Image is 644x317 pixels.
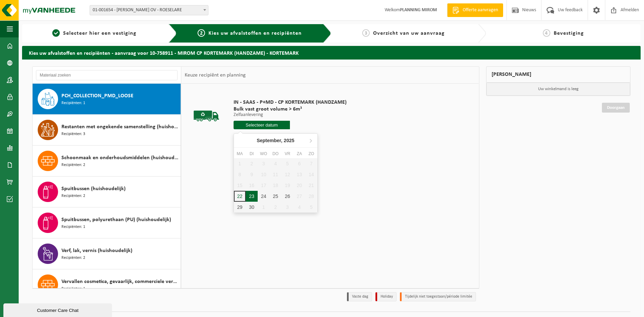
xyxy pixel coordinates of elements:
span: Kies uw afvalstoffen en recipiënten [208,31,302,36]
li: Tijdelijk niet toegestaan/période limitée [400,292,476,301]
span: Recipiënten: 2 [61,255,85,261]
span: Recipiënten: 1 [61,224,85,230]
span: Recipiënten: 1 [61,286,85,292]
span: Recipiënten: 1 [61,100,85,106]
span: Bevestiging [554,31,584,36]
div: 29 [234,202,246,213]
div: zo [305,150,317,157]
a: Doorgaan [602,103,630,113]
button: Restanten met ongekende samenstelling (huishoudelijk) Recipiënten: 3 [33,115,181,146]
div: 25 [270,191,281,202]
h2: Kies uw afvalstoffen en recipiënten - aanvraag voor 10-758911 - MIROM CP KORTEMARK (HANDZAME) - K... [22,46,641,59]
span: Selecteer hier een vestiging [63,31,136,36]
span: 4 [543,29,550,37]
span: Bulk vast groot volume > 6m³ [234,106,347,113]
div: [PERSON_NAME] [486,66,631,83]
span: Overzicht van uw aanvraag [373,31,445,36]
input: Materiaal zoeken [36,70,178,80]
span: PCH_COLLECTION_PMD_LOOSE [61,92,133,100]
div: do [270,150,281,157]
p: Uw winkelmand is leeg [486,83,630,96]
button: PCH_COLLECTION_PMD_LOOSE Recipiënten: 1 [33,84,181,115]
span: Schoonmaak en onderhoudsmiddelen (huishoudelijk) [61,154,179,162]
div: 26 [281,191,293,202]
button: Schoonmaak en onderhoudsmiddelen (huishoudelijk) Recipiënten: 2 [33,146,181,177]
div: 22 [234,191,246,202]
div: 2 [270,202,281,213]
div: 24 [258,191,270,202]
div: za [293,150,305,157]
strong: PLANNING MIROM [400,7,437,13]
span: Restanten met ongekende samenstelling (huishoudelijk) [61,123,179,131]
span: Vervallen cosmetica, gevaarlijk, commerciele verpakking (huishoudelijk) [61,278,179,286]
span: IN - SAAS - P+MD - CP KORTEMARK (HANDZAME) [234,99,347,106]
input: Selecteer datum [234,121,290,129]
div: 1 [258,202,270,213]
div: ma [234,150,246,157]
span: 01-001654 - MIROM ROESELARE OV - ROESELARE [90,5,208,15]
button: Spuitbussen, polyurethaan (PU) (huishoudelijk) Recipiënten: 1 [33,207,181,238]
a: Offerte aanvragen [447,3,503,17]
div: Keuze recipiënt en planning [181,67,249,84]
div: 23 [246,191,258,202]
div: wo [258,150,270,157]
div: 30 [246,202,258,213]
button: Verf, lak, vernis (huishoudelijk) Recipiënten: 2 [33,238,181,269]
span: Recipiënten: 3 [61,131,85,137]
span: 3 [362,29,370,37]
button: Spuitbussen (huishoudelijk) Recipiënten: 2 [33,177,181,207]
span: Spuitbussen, polyurethaan (PU) (huishoudelijk) [61,216,171,224]
button: Vervallen cosmetica, gevaarlijk, commerciele verpakking (huishoudelijk) Recipiënten: 1 [33,269,181,300]
span: 01-001654 - MIROM ROESELARE OV - ROESELARE [90,5,208,15]
span: Offerte aanvragen [461,7,500,14]
div: September, [254,135,297,146]
i: 2025 [284,138,294,143]
span: Recipiënten: 2 [61,162,85,168]
p: Zelfaanlevering [234,113,347,117]
span: 2 [198,29,205,37]
div: 3 [281,202,293,213]
iframe: chat widget [3,302,113,317]
div: di [246,150,258,157]
li: Vaste dag [347,292,372,301]
li: Holiday [375,292,397,301]
a: 1Selecteer hier een vestiging [25,29,163,37]
div: vr [281,150,293,157]
span: 1 [52,29,60,37]
span: Spuitbussen (huishoudelijk) [61,185,126,193]
span: Recipiënten: 2 [61,193,85,199]
span: Verf, lak, vernis (huishoudelijk) [61,247,132,255]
